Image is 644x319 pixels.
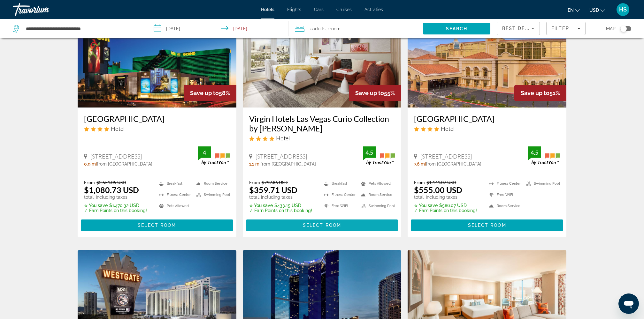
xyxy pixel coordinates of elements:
[84,203,147,208] p: $1,470.32 USD
[96,180,126,185] del: $2,551.05 USD
[321,180,358,188] li: Breakfast
[411,221,563,228] a: Select Room
[249,203,312,208] p: $433.15 USD
[256,153,307,160] span: [STREET_ADDRESS]
[363,149,376,156] div: 4.5
[414,185,462,195] ins: $555.00 USD
[156,180,193,188] li: Breakfast
[321,202,358,210] li: Free WiFi
[486,180,523,188] li: Fitness Center
[261,7,274,12] a: Hotels
[408,5,566,108] img: Suncoast Hotel and Casino
[486,202,523,210] li: Room Service
[423,23,490,34] button: Search
[426,161,481,167] span: from [GEOGRAPHIC_DATA]
[528,149,541,156] div: 4.5
[364,7,383,12] a: Activities
[441,125,455,132] span: Hotel
[276,135,290,142] span: Hotel
[502,25,534,32] mat-select: Sort by
[523,180,560,188] li: Swimming Pool
[528,146,560,165] img: TrustYou guest rating badge
[330,26,341,31] span: Room
[358,180,395,188] li: Pets Allowed
[314,7,324,12] a: Cars
[246,219,398,231] button: Select Room
[349,85,401,101] div: 55%
[363,146,395,165] img: TrustYou guest rating badge
[81,221,233,228] a: Select Room
[249,203,273,208] span: ✮ You save
[414,161,426,167] span: 7.6 mi
[312,26,326,31] span: Adults
[84,203,108,208] span: ✮ You save
[414,195,477,200] p: total, including taxes
[355,90,384,96] span: Save up to
[84,208,147,213] p: ✓ Earn Points on this booking!
[249,135,395,142] div: 4 star Hotel
[336,7,352,12] a: Cruises
[249,208,312,213] p: ✓ Earn Points on this booking!
[426,180,456,185] del: $1,141.07 USD
[84,125,230,132] div: 4 star Hotel
[514,85,566,101] div: 51%
[502,26,535,31] span: Best Deals
[84,180,95,185] span: From
[414,208,477,213] p: ✓ Earn Points on this booking!
[249,161,260,167] span: 1.1 mi
[246,221,398,228] a: Select Room
[198,146,230,165] img: TrustYou guest rating badge
[190,90,219,96] span: Save up to
[486,191,523,199] li: Free WiFi
[358,202,395,210] li: Swimming Pool
[411,219,563,231] button: Select Room
[414,114,560,123] a: [GEOGRAPHIC_DATA]
[287,7,301,12] a: Flights
[414,203,438,208] span: ✮ You save
[358,191,395,199] li: Room Service
[97,161,152,167] span: from [GEOGRAPHIC_DATA]
[138,223,176,228] span: Select Room
[111,125,125,132] span: Hotel
[521,90,549,96] span: Save up to
[420,153,472,160] span: [STREET_ADDRESS]
[13,1,77,18] a: Travorium
[606,24,616,33] span: Map
[78,5,236,108] img: MGM Grand Hotel & Casino
[260,161,316,167] span: from [GEOGRAPHIC_DATA]
[321,191,358,199] li: Fitness Center
[243,5,402,108] img: Virgin Hotels Las Vegas Curio Collection by Hilton
[90,153,142,160] span: [STREET_ADDRESS]
[446,26,468,31] span: Search
[249,185,297,195] ins: $359.71 USD
[616,26,631,32] button: Toggle map
[249,114,395,133] a: Virgin Hotels Las Vegas Curio Collection by [PERSON_NAME]
[568,5,580,15] button: Change language
[546,22,586,35] button: Filters
[156,202,193,210] li: Pets Allowed
[84,114,230,123] a: [GEOGRAPHIC_DATA]
[193,180,230,188] li: Room Service
[414,125,560,132] div: 4 star Hotel
[551,26,570,31] span: Filter
[618,293,639,314] iframe: Button to launch messaging window
[147,19,288,38] button: Select check in and out date
[468,223,506,228] span: Select Room
[198,149,211,156] div: 4
[84,161,97,167] span: 0.9 mi
[262,180,288,185] del: $792.86 USD
[414,180,425,185] span: From
[326,24,341,33] span: , 1
[184,85,236,101] div: 58%
[589,8,599,13] span: USD
[81,219,233,231] button: Select Room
